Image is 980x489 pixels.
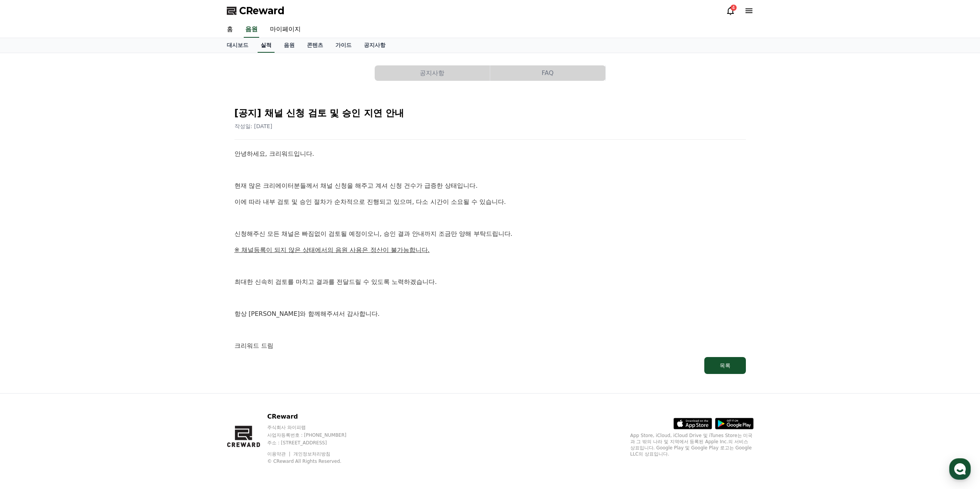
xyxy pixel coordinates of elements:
[24,255,29,262] span: 홈
[267,451,291,457] a: 이용약관
[278,38,301,53] a: 음원
[730,5,737,11] div: 4
[235,229,746,239] p: 신청해주신 모든 채널은 빠짐없이 검토될 예정이오니, 승인 결과 안내까지 조금만 양해 부탁드립니다.
[267,412,361,421] p: CReward
[235,123,273,129] span: 작성일: [DATE]
[221,38,255,53] a: 대시보드
[630,432,754,457] p: App Store, iCloud, iCloud Drive 및 iTunes Store는 미국과 그 밖의 나라 및 지역에서 등록된 Apple Inc.의 서비스 상표입니다. Goo...
[301,38,329,53] a: 콘텐츠
[235,309,746,319] p: 항상 [PERSON_NAME]와 함께해주셔서 감사합니다.
[720,362,730,369] div: 목록
[221,22,239,38] a: 홈
[235,197,746,207] p: 이에 따라 내부 검토 및 승인 절차가 순차적으로 진행되고 있으며, 다소 시간이 소요될 수 있습니다.
[235,277,746,287] p: 최대한 신속히 검토를 마치고 결과를 전달드릴 수 있도록 노력하겠습니다.
[358,38,392,53] a: 공지사항
[293,451,330,457] a: 개인정보처리방침
[267,440,361,446] p: 주소 : [STREET_ADDRESS]
[329,38,358,53] a: 가이드
[235,246,430,254] u: ※ 채널등록이 되지 않은 상태에서의 음원 사용은 정산이 불가능합니다.
[375,65,490,81] button: 공지사항
[235,149,746,159] p: 안녕하세요, 크리워드입니다.
[51,244,99,263] a: 대화
[704,357,746,374] button: 목록
[267,424,361,431] p: 주식회사 와이피랩
[267,458,361,464] p: © CReward All Rights Reserved.
[235,107,746,119] h2: [공지] 채널 신청 검토 및 승인 지연 안내
[267,432,361,438] p: 사업자등록번호 : [PHONE_NUMBER]
[99,244,148,263] a: 설정
[726,6,735,15] a: 4
[70,256,80,262] span: 대화
[227,5,285,17] a: CReward
[264,22,307,38] a: 마이페이지
[2,244,51,263] a: 홈
[235,357,746,374] a: 목록
[119,255,128,262] span: 설정
[239,5,285,17] span: CReward
[235,181,746,191] p: 현재 많은 크리에이터분들께서 채널 신청을 해주고 계셔 신청 건수가 급증한 상태입니다.
[235,341,746,351] p: 크리워드 드림
[244,22,259,38] a: 음원
[258,38,275,53] a: 실적
[490,65,605,81] button: FAQ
